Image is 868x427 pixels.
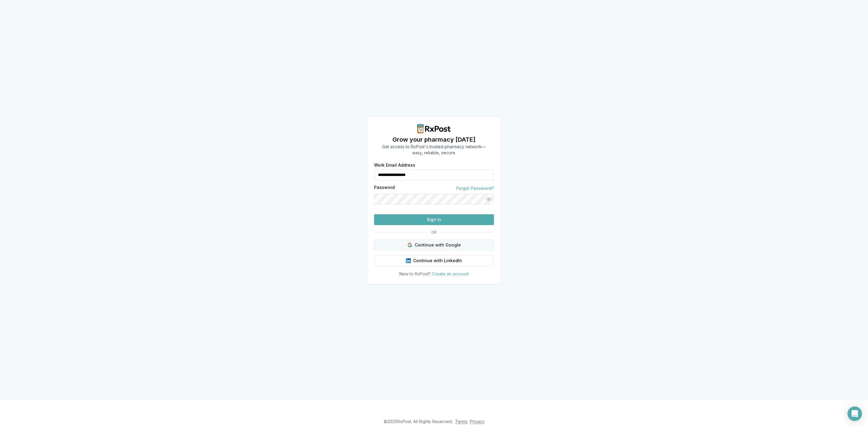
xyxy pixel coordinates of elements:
[415,124,453,133] img: RxPost Logo
[432,271,469,276] a: Create an account
[407,243,412,247] img: Google
[382,135,486,144] h1: Grow your pharmacy [DATE]
[374,255,494,266] button: Continue with LinkedIn
[374,185,395,191] label: Password
[456,185,494,191] a: Forgot Password?
[483,194,494,205] button: Show password
[374,163,494,167] label: Work Email Address
[470,419,485,424] a: Privacy
[374,214,494,225] button: Sign In
[848,407,862,421] div: Open Intercom Messenger
[382,144,486,156] p: Get access to RxPost's trusted pharmacy network— easy, reliable, secure.
[455,419,467,424] a: Terms
[429,230,439,235] span: OR
[406,258,411,263] img: LinkedIn
[374,240,494,250] button: Continue with Google
[399,271,431,276] span: New to RxPost?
